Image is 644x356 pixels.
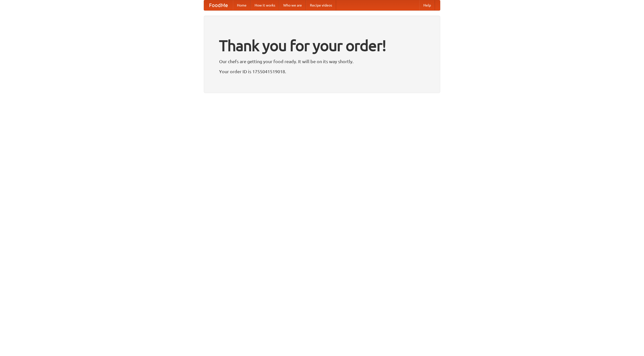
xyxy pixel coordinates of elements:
a: FoodMe [204,0,233,10]
h1: Thank you for your order! [219,33,425,58]
a: Home [233,0,251,10]
a: Who we are [279,0,306,10]
a: Recipe videos [306,0,336,10]
a: How it works [251,0,279,10]
p: Your order ID is 1755041519018. [219,68,425,75]
p: Our chefs are getting your food ready. It will be on its way shortly. [219,58,425,65]
a: Help [419,0,435,10]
